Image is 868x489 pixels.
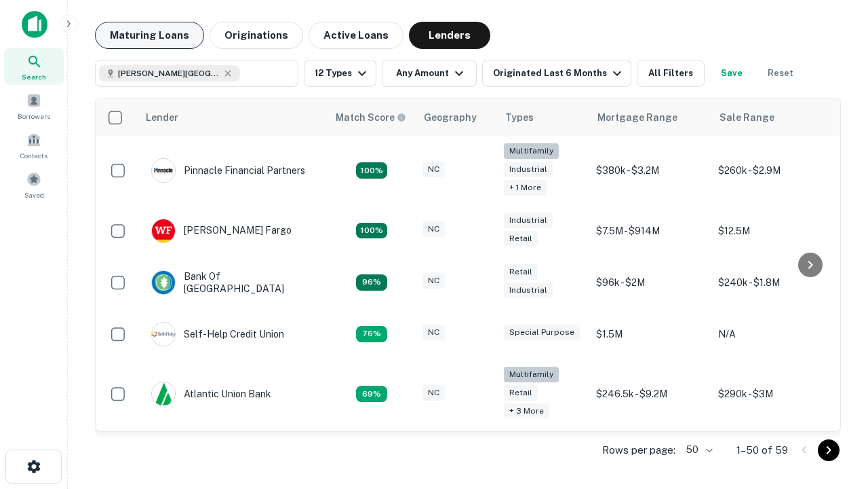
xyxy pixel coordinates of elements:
div: Matching Properties: 14, hasApolloMatch: undefined [356,274,387,291]
iframe: Chat Widget [800,337,868,402]
th: Capitalize uses an advanced AI algorithm to match your search with the best lender. The match sco... [328,98,416,137]
div: Industrial [504,283,553,298]
button: Save your search to get updates of matches that match your search criteria. [710,60,753,87]
img: picture [152,159,175,182]
th: Mortgage Range [589,98,711,137]
div: Sale Range [719,109,774,126]
div: 50 [681,440,715,460]
div: Industrial [504,162,553,177]
div: Special Purpose [504,325,580,340]
p: Rows per page: [602,442,675,458]
button: Maturing Loans [95,22,204,49]
img: capitalize-icon.png [22,11,47,38]
img: picture [152,382,175,405]
div: Atlantic Union Bank [151,382,271,406]
div: Multifamily [504,143,559,159]
td: $1.5M [589,308,711,360]
div: NC [422,162,445,177]
div: [PERSON_NAME] Fargo [151,219,292,243]
button: All Filters [637,60,705,87]
td: $260k - $2.9M [711,137,833,205]
a: Contacts [4,127,64,164]
div: + 3 more [504,403,549,419]
a: Borrowers [4,88,64,124]
div: NC [422,385,445,401]
a: Search [4,48,64,85]
th: Lender [138,98,328,137]
div: + 1 more [504,180,547,196]
div: Matching Properties: 10, hasApolloMatch: undefined [356,386,387,402]
div: Matching Properties: 15, hasApolloMatch: undefined [356,223,387,239]
span: Contacts [20,150,47,161]
th: Sale Range [711,98,833,137]
td: $380k - $3.2M [589,137,711,205]
img: picture [152,219,175,242]
div: Bank Of [GEOGRAPHIC_DATA] [151,270,314,295]
td: $290k - $3M [711,360,833,429]
span: [PERSON_NAME][GEOGRAPHIC_DATA], [GEOGRAPHIC_DATA] [118,67,220,79]
div: Multifamily [504,367,559,382]
button: Go to next page [818,439,840,461]
img: picture [152,271,175,294]
button: Any Amount [382,60,477,87]
div: NC [422,325,445,340]
span: Saved [24,189,44,200]
p: 1–50 of 59 [736,442,788,458]
div: Retail [504,385,538,401]
a: Saved [4,166,64,203]
td: $7.5M - $914M [589,205,711,257]
button: Originated Last 6 Months [482,60,631,87]
div: Geography [424,109,477,126]
td: $12.5M [711,205,833,257]
td: N/A [711,308,833,360]
div: Matching Properties: 26, hasApolloMatch: undefined [356,162,387,179]
button: Originations [210,22,303,49]
div: NC [422,273,445,289]
button: Reset [759,60,802,87]
img: picture [152,323,175,346]
div: Matching Properties: 11, hasApolloMatch: undefined [356,326,387,342]
div: Capitalize uses an advanced AI algorithm to match your search with the best lender. The match sco... [336,110,406,125]
div: Retail [504,231,538,247]
h6: Match Score [336,110,403,125]
div: Lender [146,109,178,126]
td: $96k - $2M [589,257,711,308]
button: 12 Types [304,60,376,87]
th: Types [497,98,589,137]
div: Mortgage Range [597,109,677,126]
div: Retail [504,264,538,280]
div: Self-help Credit Union [151,322,284,346]
td: $246.5k - $9.2M [589,360,711,429]
div: Pinnacle Financial Partners [151,158,305,183]
td: $240k - $1.8M [711,257,833,308]
span: Borrowers [18,111,50,122]
div: Types [505,109,534,126]
div: Originated Last 6 Months [493,65,625,81]
div: NC [422,221,445,237]
th: Geography [416,98,497,137]
div: Industrial [504,213,553,228]
button: Active Loans [309,22,403,49]
button: Lenders [409,22,490,49]
span: Search [22,71,46,82]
